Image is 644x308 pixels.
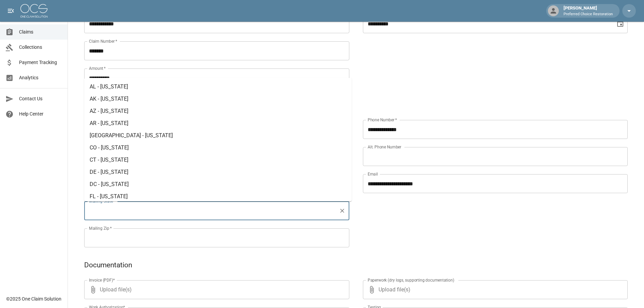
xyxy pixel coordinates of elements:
span: Claims [19,28,62,36]
button: Choose date, selected date is Oct 20, 2025 [613,17,627,30]
div: [PERSON_NAME] [561,5,615,17]
label: Paperwork (dry logs, supporting documentation) [368,277,454,283]
span: AL - [US_STATE] [90,83,128,90]
label: Amount [89,65,106,71]
span: Payment Tracking [19,59,62,66]
span: Upload file(s) [379,280,610,299]
button: Clear [337,206,347,215]
span: Analytics [19,74,62,81]
label: Mailing Zip [89,225,112,231]
label: Claim Number [89,38,117,44]
span: CO - [US_STATE] [90,144,129,151]
span: AR - [US_STATE] [90,120,128,126]
span: DC - [US_STATE] [90,181,129,187]
span: Contact Us [19,95,62,102]
span: FL - [US_STATE] [90,193,128,200]
label: Invoice (PDF)* [89,277,115,283]
img: ocs-logo-white-transparent.png [20,4,48,18]
span: DE - [US_STATE] [90,169,128,175]
span: [GEOGRAPHIC_DATA] - [US_STATE] [90,132,173,139]
span: Help Center [19,110,62,118]
span: AZ - [US_STATE] [90,108,128,114]
label: Alt. Phone Number [368,144,401,150]
span: CT - [US_STATE] [90,157,128,163]
span: AK - [US_STATE] [90,96,128,102]
label: Phone Number [368,117,397,123]
span: Upload file(s) [100,280,331,299]
div: © 2025 One Claim Solution [6,295,61,302]
span: Collections [19,44,62,51]
label: Email [368,171,378,177]
p: Preferred Choice Restoration [564,12,613,17]
button: open drawer [4,4,18,18]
